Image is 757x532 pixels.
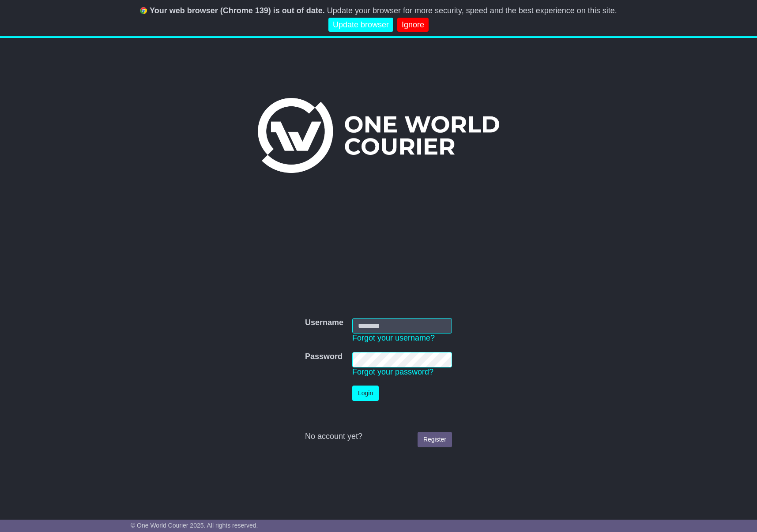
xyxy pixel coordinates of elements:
[352,367,433,376] a: Forgot your password?
[418,432,452,447] a: Register
[328,18,393,32] a: Update browser
[327,6,617,15] span: Update your browser for more security, speed and the best experience on this site.
[150,6,325,15] b: Your web browser (Chrome 139) is out of date.
[352,333,435,342] a: Forgot your username?
[352,386,379,401] button: Login
[397,18,429,32] a: Ignore
[131,522,258,529] span: © One World Courier 2025. All rights reserved.
[305,432,452,442] div: No account yet?
[258,98,499,173] img: One World
[305,318,343,328] label: Username
[305,352,343,362] label: Password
